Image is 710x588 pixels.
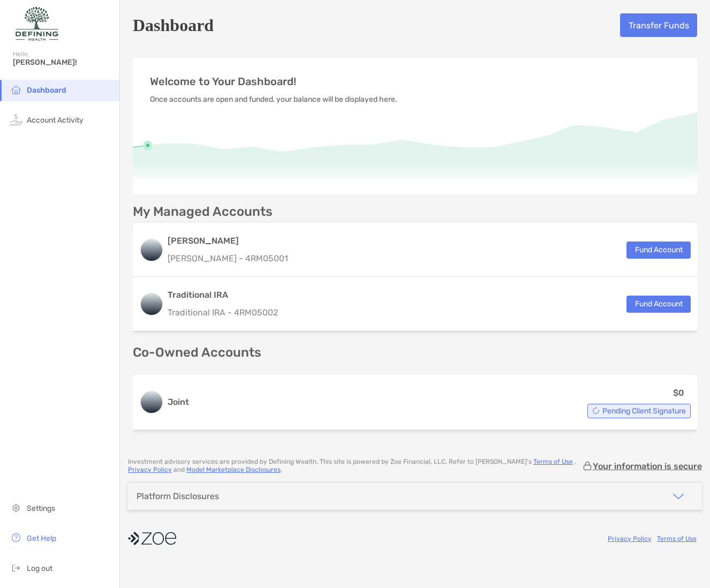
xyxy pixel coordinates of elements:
[592,407,600,414] img: Account Status icon
[27,86,66,95] span: Dashboard
[133,205,273,218] p: My Managed Accounts
[141,239,162,261] img: logo account
[168,289,278,301] h3: Traditional IRA
[27,504,55,513] span: Settings
[150,75,680,88] p: Welcome to Your Dashboard!
[128,458,582,474] p: Investment advisory services are provided by Defining Wealth . This site is powered by Zoe Financ...
[593,461,702,471] p: Your information is secure
[150,93,680,106] p: Once accounts are open and funded, your balance will be displayed here.
[168,235,288,247] h3: [PERSON_NAME]
[141,391,162,413] img: logo account
[13,4,61,43] img: Zoe Logo
[27,564,52,573] span: Log out
[626,296,691,313] button: Fund Account
[533,458,573,465] a: Terms of Use
[657,535,697,542] a: Terms of Use
[128,526,176,551] img: company logo
[168,306,278,319] p: Traditional IRA - 4RM05002
[10,501,22,514] img: settings icon
[168,252,288,265] p: [PERSON_NAME] - 4RM05001
[672,490,685,503] img: icon arrow
[10,83,22,96] img: household icon
[608,535,652,542] a: Privacy Policy
[673,386,684,399] p: $0
[10,531,22,544] img: get-help icon
[626,242,691,259] button: Fund Account
[186,466,281,473] a: Model Marketplace Disclosures
[133,346,697,359] p: Co-Owned Accounts
[10,561,22,574] img: logout icon
[137,491,219,501] div: Platform Disclosures
[27,534,56,543] span: Get Help
[10,113,22,126] img: activity icon
[620,13,697,37] button: Transfer Funds
[168,396,189,409] h3: Joint
[128,466,172,473] a: Privacy Policy
[602,408,686,414] span: Pending Client Signature
[27,116,84,125] span: Account Activity
[13,58,113,67] span: [PERSON_NAME]!
[133,13,214,37] h5: Dashboard
[141,293,162,315] img: logo account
